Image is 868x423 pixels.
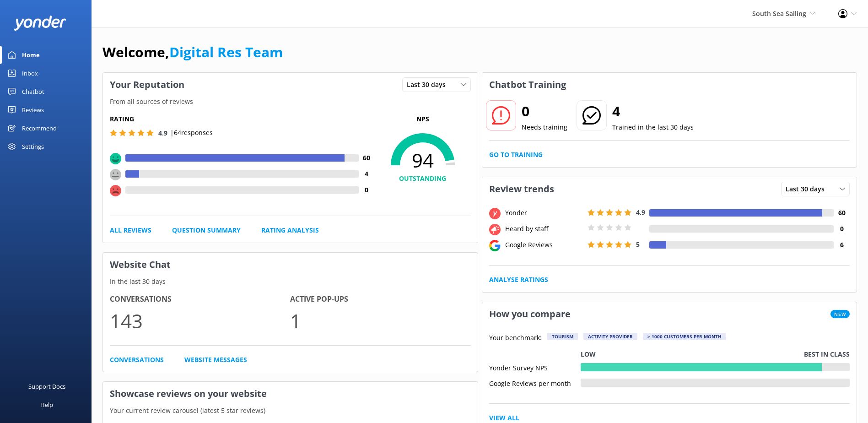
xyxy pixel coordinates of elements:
[22,64,38,82] div: Inbox
[503,224,585,234] div: Heard by staff
[612,100,694,122] h2: 4
[522,100,567,122] h2: 0
[489,363,581,371] div: Yonder Survey NPS
[375,149,471,172] span: 94
[22,46,40,64] div: Home
[359,153,375,163] h4: 60
[482,73,573,97] h3: Chatbot Training
[375,114,471,124] p: NPS
[14,16,66,31] img: yonder-white-logo.png
[40,396,53,414] div: Help
[581,349,596,359] p: Low
[636,208,645,217] span: 4.9
[22,119,57,137] div: Recommend
[482,177,561,201] h3: Review trends
[103,97,478,107] p: From all sources of reviews
[22,101,44,119] div: Reviews
[359,169,375,179] h4: 4
[261,225,319,235] a: Rating Analysis
[407,80,451,90] span: Last 30 days
[834,224,850,234] h4: 0
[110,355,164,365] a: Conversations
[834,208,850,218] h4: 60
[547,333,578,340] div: Tourism
[489,379,581,387] div: Google Reviews per month
[503,240,585,250] div: Google Reviews
[482,302,577,326] h3: How you compare
[834,240,850,250] h4: 6
[172,225,241,235] a: Question Summary
[522,122,567,132] p: Needs training
[103,253,478,277] h3: Website Chat
[612,122,694,132] p: Trained in the last 30 days
[28,377,65,396] div: Support Docs
[103,406,478,416] p: Your current review carousel (latest 5 star reviews)
[110,225,151,235] a: All Reviews
[110,293,290,305] h4: Conversations
[636,240,640,249] span: 5
[489,333,542,344] p: Your benchmark:
[359,185,375,195] h4: 0
[103,277,478,287] p: In the last 30 days
[170,128,213,138] p: | 64 responses
[22,82,44,101] div: Chatbot
[103,382,478,406] h3: Showcase reviews on your website
[290,293,470,305] h4: Active Pop-ups
[375,174,471,184] h4: OUTSTANDING
[489,150,543,160] a: Go to Training
[158,129,167,137] span: 4.9
[22,137,44,156] div: Settings
[110,114,375,124] h5: Rating
[290,305,470,336] p: 1
[489,413,519,423] a: View All
[110,305,290,336] p: 143
[489,275,548,285] a: Analyse Ratings
[830,310,850,318] span: New
[503,208,585,218] div: Yonder
[184,355,247,365] a: Website Messages
[804,349,850,359] p: Best in class
[102,41,283,63] h1: Welcome,
[583,333,637,340] div: Activity Provider
[169,43,283,61] a: Digital Res Team
[752,9,806,18] span: South Sea Sailing
[103,73,191,97] h3: Your Reputation
[786,184,830,194] span: Last 30 days
[643,333,726,340] div: > 1000 customers per month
